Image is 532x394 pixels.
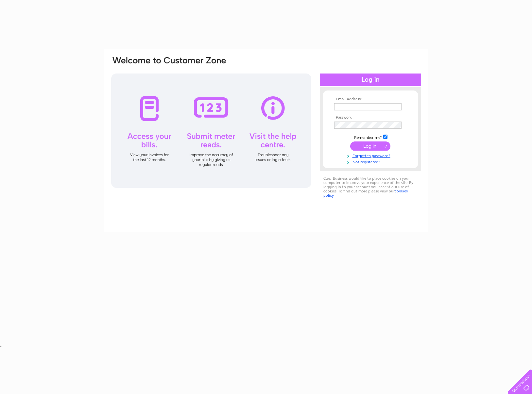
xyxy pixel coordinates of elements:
th: Email Address: [333,97,408,102]
a: cookies policy [323,189,408,198]
th: Password: [333,115,408,120]
td: Remember me? [333,134,408,140]
input: Submit [350,141,390,151]
a: Forgotten password? [334,152,408,158]
div: Clear Business would like to place cookies on your computer to improve your experience of the sit... [320,173,421,201]
a: Not registered? [334,158,408,165]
